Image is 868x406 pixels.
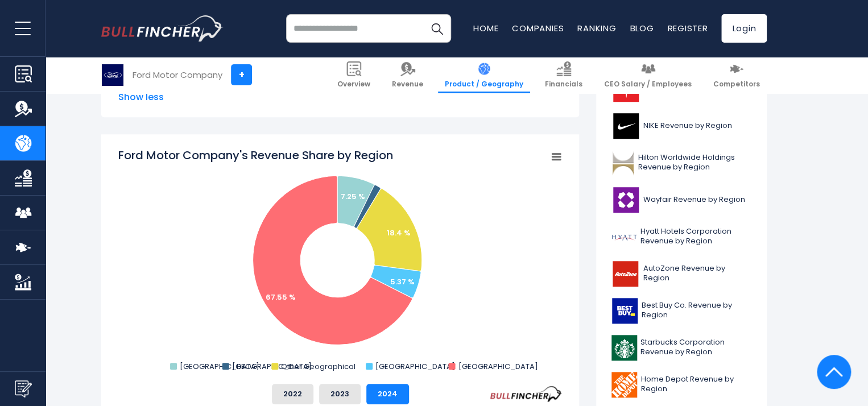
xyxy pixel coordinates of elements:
[385,57,430,93] a: Revenue
[232,361,312,372] text: [GEOGRAPHIC_DATA]
[605,369,758,400] a: Home Depot Revenue by Region
[611,298,638,324] img: BBY logo
[605,221,758,252] a: Hyatt Hotels Corporation Revenue by Region
[272,384,313,404] button: 2022
[642,301,751,320] span: Best Buy Co. Revenue by Region
[330,57,377,93] a: Overview
[643,121,732,131] span: NIKE Revenue by Region
[118,147,562,375] svg: Ford Motor Company's Revenue Share by Region
[366,384,409,404] button: 2024
[611,372,638,397] img: HD logo
[387,227,411,238] text: 18.4 %
[643,84,737,94] span: Tesla Revenue by Region
[538,57,589,93] a: Financials
[577,22,616,34] a: Ranking
[133,68,222,81] div: Ford Motor Company
[319,384,361,404] button: 2023
[605,110,758,142] a: NIKE Revenue by Region
[101,15,224,42] img: bullfincher logo
[605,295,758,326] a: Best Buy Co. Revenue by Region
[605,147,758,179] a: Hilton Worldwide Holdings Revenue by Region
[640,338,751,357] span: Starbucks Corporation Revenue by Region
[445,80,523,89] span: Product / Geography
[611,113,640,139] img: NKE logo
[473,22,498,34] a: Home
[713,80,760,89] span: Competitors
[611,335,637,361] img: SBUX logo
[118,90,562,104] span: Show less
[611,187,640,213] img: W logo
[101,15,224,42] a: Go to homepage
[438,57,530,93] a: Product / Geography
[638,153,751,172] span: Hilton Worldwide Holdings Revenue by Region
[180,361,259,372] text: [GEOGRAPHIC_DATA]
[643,195,745,205] span: Wayfair Revenue by Region
[102,64,123,86] img: F logo
[597,57,698,93] a: CEO Salary / Employees
[392,80,423,89] span: Revenue
[266,292,296,303] text: 67.55 %
[641,375,751,394] span: Home Depot Revenue by Region
[667,22,708,34] a: Register
[643,264,751,283] span: AutoZone Revenue by Region
[337,80,370,89] span: Overview
[375,361,455,372] text: [GEOGRAPHIC_DATA]
[721,14,767,43] a: Login
[640,227,751,246] span: Hyatt Hotels Corporation Revenue by Region
[611,261,639,287] img: AZO logo
[605,332,758,363] a: Starbucks Corporation Revenue by Region
[611,224,637,250] img: H logo
[605,184,758,216] a: Wayfair Revenue by Region
[281,361,356,372] text: Other Geographical
[630,22,654,34] a: Blog
[604,80,692,89] span: CEO Salary / Employees
[390,276,415,287] text: 5.37 %
[118,147,393,163] tspan: Ford Motor Company's Revenue Share by Region
[231,64,252,85] a: +
[423,14,451,43] button: Search
[458,361,538,372] text: [GEOGRAPHIC_DATA]
[611,150,635,176] img: HLT logo
[512,22,564,34] a: Companies
[706,57,767,93] a: Competitors
[341,191,365,202] text: 7.25 %
[545,80,582,89] span: Financials
[605,258,758,289] a: AutoZone Revenue by Region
